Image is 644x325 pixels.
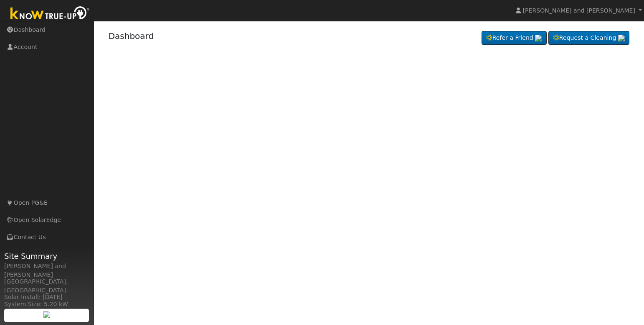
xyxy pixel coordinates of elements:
div: [GEOGRAPHIC_DATA], [GEOGRAPHIC_DATA] [4,277,89,295]
a: Dashboard [109,31,154,41]
a: Refer a Friend [482,31,547,45]
img: Know True-Up [6,5,94,23]
span: [PERSON_NAME] and [PERSON_NAME] [523,7,635,14]
span: Site Summary [4,250,89,262]
div: Solar Install: [DATE] [4,293,89,302]
img: retrieve [618,35,625,41]
a: Request a Cleaning [548,31,629,45]
img: retrieve [43,311,50,318]
img: retrieve [535,35,542,41]
div: [PERSON_NAME] and [PERSON_NAME] [4,262,89,279]
div: System Size: 5.20 kW [4,300,89,309]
